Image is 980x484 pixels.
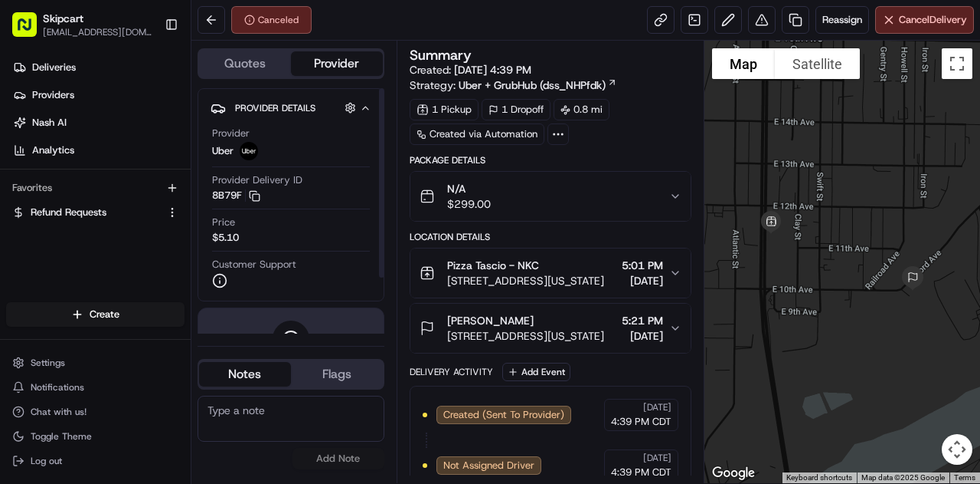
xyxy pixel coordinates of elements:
div: Delivery Activity [410,366,493,378]
div: Location Details [410,231,691,243]
span: $5.10 [212,231,239,245]
img: Jonathan Mireles [15,265,40,289]
a: Terms [954,473,975,482]
span: Created: [410,62,531,77]
button: [EMAIL_ADDRESS][DOMAIN_NAME] [43,26,152,38]
button: Show satellite imagery [775,48,860,79]
span: Cancel Delivery [899,13,967,27]
button: Provider [291,51,383,76]
span: [STREET_ADDRESS][US_STATE] [447,273,604,288]
span: API Documentation [145,343,246,358]
span: [DATE] [622,328,663,344]
span: • [127,238,132,250]
div: 📗 [15,344,28,357]
button: 8B79F [212,189,260,202]
div: Favorites [6,176,185,200]
span: Nash AI [32,116,67,130]
div: 💻 [129,344,142,357]
img: 1736555255976-a54dd68f-1ca7-489b-9aae-adbdc363a1c4 [15,147,43,174]
span: [DATE] [622,273,663,288]
a: Analytics [6,138,191,163]
img: 4281594248423_2fcf9dad9f2a874258b8_72.png [32,147,60,174]
span: N/A [447,181,491,196]
span: Customer Support [212,258,296,272]
span: Knowledge Base [31,343,117,358]
button: Canceled [231,6,312,34]
span: [DATE] [643,401,671,413]
div: Past conversations [15,199,103,212]
div: 0.8 mi [554,99,609,120]
span: 15 seconds ago [136,238,207,250]
a: Providers [6,83,191,107]
span: Provider [212,127,250,140]
span: 8 minutes ago [136,279,201,291]
span: Pylon [152,370,185,382]
span: Notifications [31,381,84,393]
span: [PERSON_NAME] [47,279,124,291]
span: 5:01 PM [622,258,663,273]
button: Add Event [502,363,570,381]
span: Provider Details [235,102,315,114]
span: [DATE] 4:39 PM [454,63,531,77]
button: Start new chat [260,151,279,170]
span: Log out [31,455,62,467]
span: Map data ©2025 Google [861,473,945,482]
a: Nash AI [6,110,191,135]
button: Pizza Tascio - NKC[STREET_ADDRESS][US_STATE]5:01 PM[DATE] [410,249,691,298]
span: 4:39 PM CDT [611,466,671,479]
button: Show street map [712,48,775,79]
button: Settings [6,352,185,374]
span: Providers [32,88,74,102]
button: Skipcart[EMAIL_ADDRESS][DOMAIN_NAME] [6,6,158,43]
button: Reassign [815,6,869,34]
div: Package Details [410,154,691,166]
button: CancelDelivery [875,6,974,34]
span: Pizza Tascio - NKC [447,258,539,273]
span: 5:21 PM [622,313,663,328]
span: Settings [31,357,65,369]
span: [STREET_ADDRESS][US_STATE] [447,328,604,344]
span: Analytics [32,143,74,157]
h3: Summary [410,48,472,62]
span: 4:39 PM CDT [611,415,671,429]
img: Jonathan Mireles [15,223,40,248]
button: Skipcart [43,11,83,26]
a: Powered byPylon [108,370,185,382]
span: Uber [212,144,234,158]
span: Reassign [822,13,862,27]
span: [PERSON_NAME] [47,238,124,250]
a: Created via Automation [410,123,544,145]
span: Create [90,308,119,321]
p: Welcome 👋 [15,61,279,86]
span: • [127,279,132,291]
button: Keyboard shortcuts [786,472,852,483]
span: Not Assigned Driver [443,459,534,472]
span: $299.00 [447,196,491,212]
button: [PERSON_NAME][STREET_ADDRESS][US_STATE]5:21 PM[DATE] [410,304,691,353]
button: Map camera controls [942,434,972,465]
a: 📗Knowledge Base [9,337,123,364]
span: Refund Requests [31,206,106,219]
button: Notes [199,362,291,387]
img: Google [708,463,759,483]
span: Uber + GrubHub (dss_NHPfdk) [459,77,606,93]
div: 1 Dropoff [482,99,550,120]
a: Uber + GrubHub (dss_NHPfdk) [459,77,617,93]
a: Refund Requests [12,206,160,219]
button: Log out [6,450,185,472]
button: Quotes [199,51,291,76]
div: Start new chat [69,147,251,162]
a: Open this area in Google Maps (opens a new window) [708,463,759,483]
img: uber-new-logo.jpeg [240,142,258,160]
button: Refund Requests [6,200,185,225]
div: We're available if you need us! [69,162,211,174]
span: Price [212,216,235,229]
button: Create [6,302,185,327]
span: [PERSON_NAME] [447,313,534,328]
button: Chat with us! [6,401,185,423]
button: Provider Details [211,95,371,120]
